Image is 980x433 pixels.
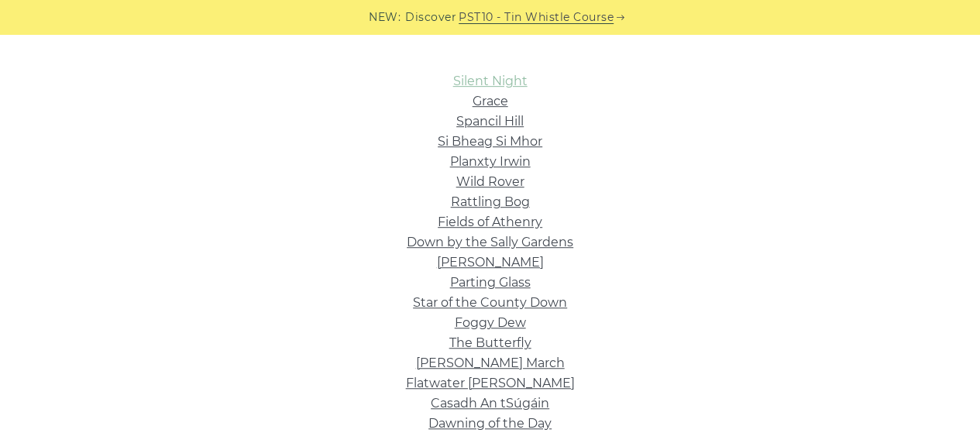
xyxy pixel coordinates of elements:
a: [PERSON_NAME] [437,255,544,270]
a: Wild Rover [456,174,524,189]
a: Down by the Sally Gardens [407,235,573,249]
a: Casadh An tSúgáin [431,396,549,411]
a: Silent Night [453,74,528,88]
a: Star of the County Down [413,295,567,310]
a: Fields of Athenry [438,215,542,229]
span: NEW: [369,9,401,26]
a: Rattling Bog [451,194,530,209]
a: [PERSON_NAME] March [416,356,565,370]
a: Dawning of the Day [428,416,552,431]
a: Planxty Irwin [450,154,531,169]
a: Flatwater [PERSON_NAME] [406,376,575,390]
a: Grace [473,94,508,108]
a: Spancil Hill [456,114,524,129]
span: Discover [405,9,456,26]
a: PST10 - Tin Whistle Course [459,9,614,26]
a: The Butterfly [449,335,531,350]
a: Parting Glass [450,275,531,290]
a: Foggy Dew [455,315,526,330]
a: Si­ Bheag Si­ Mhor [438,134,542,149]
